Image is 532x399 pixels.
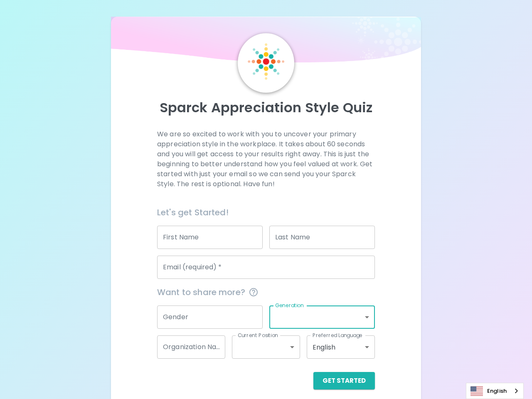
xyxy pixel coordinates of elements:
label: Preferred Language [313,332,362,339]
img: wave [111,17,421,66]
p: Sparck Appreciation Style Quiz [121,99,411,116]
label: Generation [275,302,304,309]
label: Current Position [238,332,278,339]
aside: Language selected: English [466,383,524,399]
p: We are so excited to work with you to uncover your primary appreciation style in the workplace. I... [157,129,375,189]
h6: Let's get Started! [157,206,375,219]
button: Get Started [313,372,375,389]
img: Sparck Logo [248,43,284,80]
div: Language [466,383,524,399]
a: English [466,383,523,399]
svg: This information is completely confidential and only used for aggregated appreciation studies at ... [249,287,259,297]
span: Want to share more? [157,286,375,299]
div: English [307,335,375,359]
